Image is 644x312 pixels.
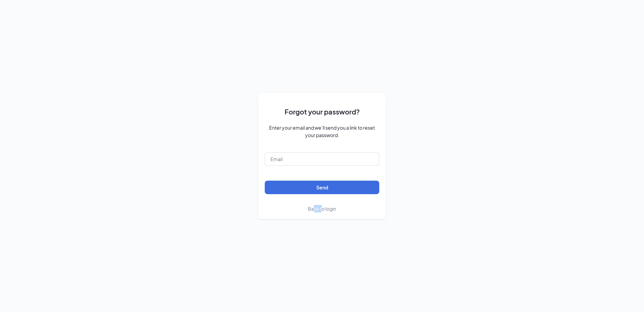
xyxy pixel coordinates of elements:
[265,124,379,139] span: Enter your email and we’ll send you a link to reset your password.
[265,152,379,166] input: Email
[285,106,360,117] span: Forgot your password?
[308,206,336,212] span: Back to login
[265,181,379,194] button: Send
[308,205,336,212] a: Back to login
